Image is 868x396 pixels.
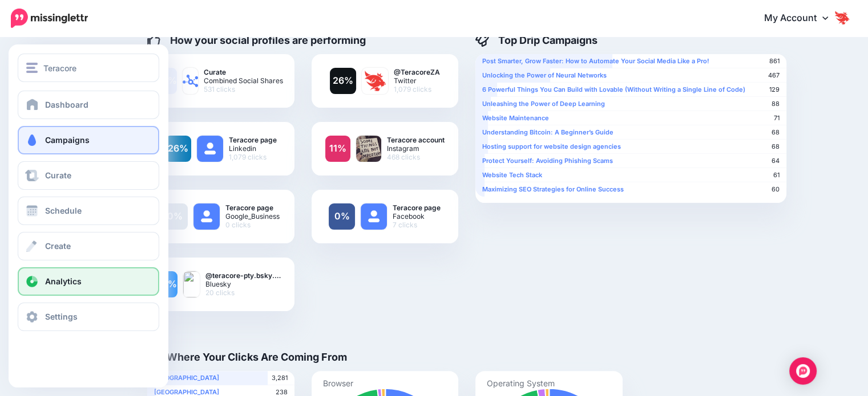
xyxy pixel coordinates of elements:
[475,33,597,47] h4: Top Drip Campaigns
[393,212,441,221] span: Facebook
[18,126,159,154] a: Campaigns
[225,221,280,229] span: 0 clicks
[205,271,281,280] b: @teracore-pty.bsky.…
[393,221,441,229] span: 7 clicks
[43,62,76,75] span: Teracore
[154,374,219,382] b: [GEOGRAPHIC_DATA]
[229,136,277,144] b: Teracore page
[18,54,159,82] button: Teracore
[330,68,356,94] a: 26%
[482,185,624,193] b: Maximizing SEO Strategies for Online Success
[482,114,549,122] b: Website Maintenance
[165,136,191,162] a: 26%
[482,71,607,79] b: Unlocking the Power of Neural Networks
[482,171,542,179] b: Website Tech Stack
[387,153,445,161] span: 468 clicks
[772,142,780,151] span: 68
[45,206,82,215] span: Schedule
[774,114,780,123] span: 71
[205,280,281,288] span: Bluesky
[197,136,223,162] img: user_default_image.png
[229,144,277,153] span: Linkedin
[45,170,71,180] span: Curate
[482,100,605,108] b: Unleashing the Power of Deep Learning
[482,157,613,165] b: Protect Yourself: Avoiding Phishing Scams
[11,9,88,28] img: Missinglettr
[193,203,220,230] img: user_default_image.png
[18,161,159,190] a: Curate
[225,203,280,212] b: Teracore page
[45,276,82,286] span: Analytics
[45,312,78,321] span: Settings
[272,374,288,382] span: 3,281
[482,85,745,93] b: 6 Powerful Things You Can Build with Lovable (Without Writing a Single Line of Code)
[45,135,90,145] span: Campaigns
[147,33,366,47] h4: How your social profiles are performing
[772,185,780,194] span: 60
[362,68,388,94] img: I-HudfTB-88570.jpg
[768,71,780,80] span: 467
[45,241,71,251] span: Create
[769,57,780,66] span: 861
[323,378,353,387] text: Browser
[18,232,159,260] a: Create
[394,76,440,85] span: Twitter
[154,388,219,396] b: [GEOGRAPHIC_DATA]
[753,5,851,32] a: My Account
[225,212,280,221] span: Google_Business
[772,100,780,108] span: 88
[18,267,159,296] a: Analytics
[789,357,817,385] div: Open Intercom Messenger
[26,63,38,73] img: menu.png
[773,171,780,179] span: 61
[329,203,355,230] a: 0%
[482,57,709,65] b: Post Smarter, Grow Faster: How to Automate Your Social Media Like a Pro!
[361,203,387,230] img: user_default_image.png
[18,303,159,331] a: Settings
[394,85,440,93] span: 1,079 clicks
[147,350,347,364] h4: Where Your Clicks Are Coming From
[161,271,177,297] a: 0%
[325,136,350,162] a: 11%
[18,197,159,225] a: Schedule
[162,203,188,230] a: 0%
[394,68,440,76] b: @TeracoreZA
[229,153,277,161] span: 1,079 clicks
[205,288,281,297] span: 20 clicks
[393,203,441,212] b: Teracore page
[387,136,445,144] b: Teracore account
[204,76,283,85] span: Combined Social Shares
[769,85,780,94] span: 129
[18,91,159,119] a: Dashboard
[772,157,780,165] span: 64
[387,144,445,153] span: Instagram
[772,128,780,137] span: 68
[487,378,555,388] text: Operating System
[204,85,283,93] span: 531 clicks
[482,128,613,136] b: Understanding Bitcoin: A Beginner’s Guide
[356,136,381,162] img: .png-82458
[45,100,88,109] span: Dashboard
[482,142,621,150] b: Hosting support for website design agencies
[204,68,283,76] b: Curate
